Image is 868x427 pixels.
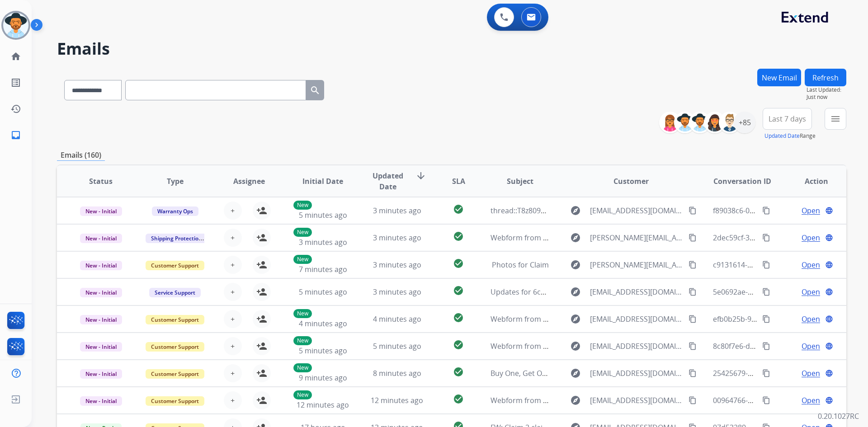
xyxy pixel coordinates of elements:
[80,261,122,270] span: New - Initial
[613,176,649,187] span: Customer
[231,205,235,216] span: +
[590,259,683,270] span: [PERSON_NAME][EMAIL_ADDRESS][PERSON_NAME][DOMAIN_NAME]
[590,286,683,297] span: [EMAIL_ADDRESS][DOMAIN_NAME]
[293,336,312,345] p: New
[373,206,421,216] span: 3 minutes ago
[590,232,683,243] span: [PERSON_NAME][EMAIL_ADDRESS][DOMAIN_NAME]
[802,259,820,270] span: Open
[757,69,801,86] button: New Email
[373,233,421,243] span: 3 minutes ago
[818,411,859,422] p: 0.20.1027RC
[256,259,267,270] mat-icon: person_add
[491,287,749,297] span: Updates for 6ccd44c9-3325-454a-9104-6f1efc2aede2_Mikee [PERSON_NAME]
[80,342,122,352] span: New - Initial
[802,341,820,352] span: Open
[713,314,849,324] span: efb0b25b-9864-4fad-8774-69d23055319f
[3,13,28,38] img: avatar
[570,368,581,379] mat-icon: explore
[299,237,347,247] span: 3 minutes ago
[762,396,770,404] mat-icon: content_copy
[80,288,122,297] span: New - Initial
[689,261,697,269] mat-icon: content_copy
[453,312,464,323] mat-icon: check_circle
[689,396,697,404] mat-icon: content_copy
[256,314,267,324] mat-icon: person_add
[689,369,697,377] mat-icon: content_copy
[570,205,581,216] mat-icon: explore
[570,259,581,270] mat-icon: explore
[167,176,184,187] span: Type
[89,176,113,187] span: Status
[80,315,122,324] span: New - Initial
[452,176,465,187] span: SLA
[825,396,833,404] mat-icon: language
[256,395,267,406] mat-icon: person_add
[453,285,464,296] mat-icon: check_circle
[146,396,204,406] span: Customer Support
[146,315,204,324] span: Customer Support
[713,260,851,270] span: c9131614-d0d7-4025-b330-6e72f3e0c071
[825,206,833,215] mat-icon: language
[297,400,349,410] span: 12 minutes ago
[293,309,312,318] p: New
[713,206,847,216] span: f89038c6-0e0c-469a-9de4-abf8f791ead6
[256,286,267,297] mat-icon: person_add
[590,395,683,406] span: [EMAIL_ADDRESS][DOMAIN_NAME]
[80,234,122,243] span: New - Initial
[570,314,581,324] mat-icon: explore
[734,112,755,133] div: +85
[825,234,833,242] mat-icon: language
[764,132,816,140] span: Range
[231,232,235,243] span: +
[689,315,697,323] mat-icon: content_copy
[293,390,312,399] p: New
[293,255,312,264] p: New
[146,342,204,352] span: Customer Support
[373,314,421,324] span: 4 minutes ago
[689,342,697,350] mat-icon: content_copy
[491,314,695,324] span: Webform from [EMAIL_ADDRESS][DOMAIN_NAME] on [DATE]
[825,342,833,350] mat-icon: language
[491,341,695,351] span: Webform from [EMAIL_ADDRESS][DOMAIN_NAME] on [DATE]
[825,288,833,296] mat-icon: language
[310,85,321,96] mat-icon: search
[802,286,820,297] span: Open
[256,232,267,243] mat-icon: person_add
[152,206,198,216] span: Warranty Ops
[231,395,235,406] span: +
[713,341,848,351] span: 8c80f7e6-dc64-46bb-83f3-342a404aacc7
[769,117,806,121] span: Last 7 days
[713,287,849,297] span: 5e0692ae-38e4-4aa4-a7c5-5b641ccf21e3
[299,264,347,274] span: 7 minutes ago
[807,86,846,94] span: Last Updated:
[825,315,833,323] mat-icon: language
[807,94,846,101] span: Just now
[689,288,697,296] mat-icon: content_copy
[231,368,235,379] span: +
[256,205,267,216] mat-icon: person_add
[491,206,624,216] span: thread::T8z809MgDAq2MV8rw9qKqjk:: ]
[256,341,267,352] mat-icon: person_add
[231,314,235,324] span: +
[453,204,464,215] mat-icon: check_circle
[299,210,347,220] span: 5 minutes ago
[453,339,464,350] mat-icon: check_circle
[224,391,242,409] button: +
[762,206,770,215] mat-icon: content_copy
[231,286,235,297] span: +
[453,231,464,242] mat-icon: check_circle
[299,346,347,356] span: 5 minutes ago
[10,77,21,88] mat-icon: list_alt
[224,256,242,274] button: +
[570,232,581,243] mat-icon: explore
[149,288,201,297] span: Service Support
[507,176,533,187] span: Subject
[371,395,423,405] span: 12 minutes ago
[491,395,695,405] span: Webform from [EMAIL_ADDRESS][DOMAIN_NAME] on [DATE]
[590,368,683,379] span: [EMAIL_ADDRESS][DOMAIN_NAME]
[224,202,242,220] button: +
[491,368,638,378] span: Buy One, Get One — Twice the Fenix Power!
[57,40,846,58] h2: Emails
[224,337,242,355] button: +
[764,132,800,140] button: Updated Date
